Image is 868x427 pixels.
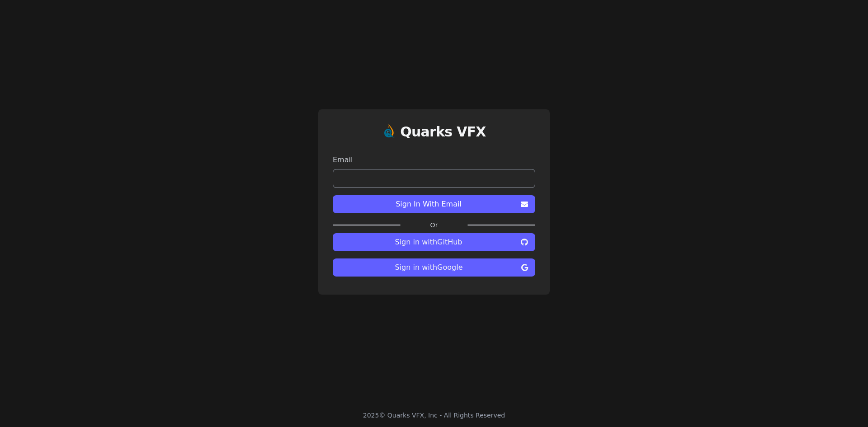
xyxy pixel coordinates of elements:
a: Quarks VFX [400,124,486,147]
button: Sign in withGoogle [333,258,535,277]
span: Sign in with Google [340,262,518,273]
button: Sign in withGitHub [333,233,535,251]
div: 2025 © Quarks VFX, Inc - All Rights Reserved [363,411,505,420]
span: Sign In With Email [340,199,517,210]
span: Sign in with GitHub [340,237,517,248]
h1: Quarks VFX [400,124,486,140]
button: Sign In With Email [333,195,535,213]
label: Email [333,155,535,165]
label: Or [401,221,467,230]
